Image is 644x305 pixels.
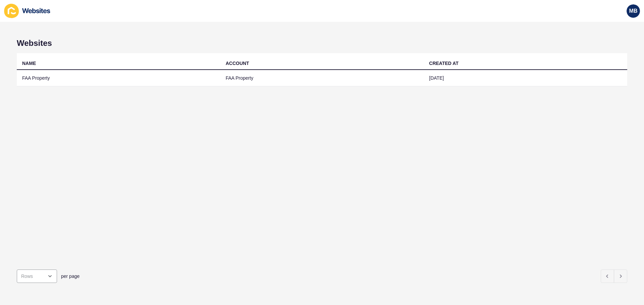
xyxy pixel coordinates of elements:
[22,60,36,67] div: NAME
[429,60,459,67] div: CREATED AT
[226,60,249,67] div: ACCOUNT
[17,70,220,86] td: FAA Property
[17,270,57,283] div: open menu
[17,39,627,48] h1: Websites
[629,8,638,14] span: MB
[220,70,424,86] td: FAA Property
[61,273,79,280] span: per page
[424,70,627,86] td: [DATE]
